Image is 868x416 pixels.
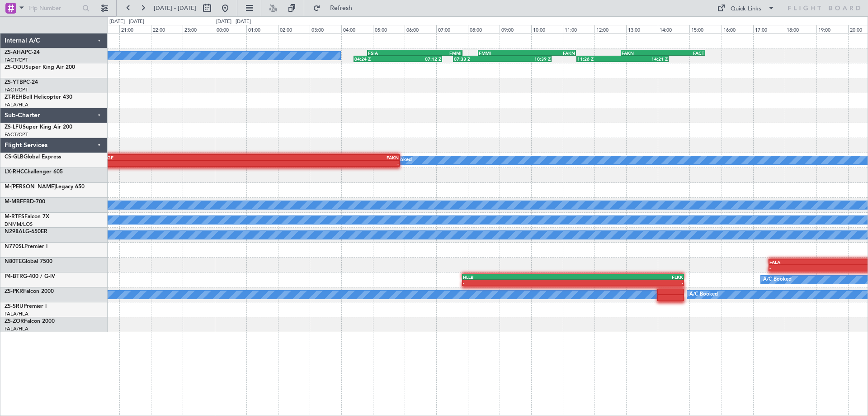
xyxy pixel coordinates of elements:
span: ZS-PKR [5,289,23,294]
div: 12:00 [594,25,626,33]
a: ZS-ODUSuper King Air 200 [5,65,75,70]
div: 03:00 [310,25,341,33]
div: FAKN [622,50,663,56]
div: 19:00 [816,25,848,33]
div: LEGE [102,155,250,160]
div: 04:24 Z [354,56,398,62]
div: 05:00 [373,25,405,33]
div: 02:00 [278,25,310,33]
a: N80TEGlobal 7500 [5,259,52,264]
div: 00:00 [215,25,246,33]
div: HLLB [463,274,573,280]
a: ZS-SRUPremier I [5,304,47,309]
span: ZS-ODU [5,65,25,70]
div: 17:00 [753,25,785,33]
input: Trip Number [28,1,80,15]
div: 11:26 Z [577,56,623,62]
a: N770SLPremier I [5,244,47,249]
a: M-[PERSON_NAME]Legacy 650 [5,184,85,190]
a: M-RTFSFalcon 7X [5,214,49,220]
div: 10:39 Z [502,56,551,62]
div: - [102,161,250,166]
span: M-MBFF [5,199,26,205]
a: ZS-AHAPC-24 [5,50,40,55]
a: FACT/CPT [5,131,28,138]
div: 23:00 [183,25,214,33]
div: Quick Links [731,5,761,14]
div: - [250,161,399,166]
span: N298AL [5,229,25,234]
a: ZS-YTBPC-24 [5,80,38,85]
span: M-RTFS [5,214,24,220]
a: ZS-LFUSuper King Air 200 [5,124,72,130]
div: 08:00 [468,25,500,33]
div: A/C Booked [689,288,718,301]
span: [DATE] - [DATE] [154,4,196,12]
span: ZS-SRU [5,304,24,309]
div: 16:00 [722,25,753,33]
span: CS-GLB [5,154,24,160]
div: FLKK [573,274,683,280]
a: DNMM/LOS [5,221,33,228]
div: 21:00 [119,25,151,33]
div: FMMI [415,50,461,56]
span: ZS-ZOR [5,319,24,324]
a: FALA/HLA [5,311,28,317]
span: M-[PERSON_NAME] [5,184,56,190]
a: ZT-REHBell Helicopter 430 [5,95,72,100]
div: FACT [663,50,704,56]
div: FAKN [250,155,399,160]
a: FALA/HLA [5,101,28,108]
div: 11:00 [563,25,594,33]
div: 06:00 [405,25,436,33]
div: 10:00 [531,25,563,33]
div: 15:00 [689,25,721,33]
a: LX-RHCChallenger 605 [5,169,63,175]
button: Quick Links [712,1,779,15]
button: Refresh [309,1,363,15]
span: ZT-REH [5,95,23,100]
div: [DATE] - [DATE] [109,18,144,26]
span: LX-RHC [5,169,24,175]
div: 13:00 [626,25,658,33]
div: - [463,280,573,286]
div: 07:00 [436,25,468,33]
div: - [573,280,683,286]
div: [DATE] - [DATE] [216,18,251,26]
div: 18:00 [785,25,816,33]
div: FMMI [479,50,527,56]
a: M-MBFFBD-700 [5,199,45,205]
div: 09:00 [500,25,531,33]
div: 22:00 [151,25,183,33]
span: ZS-LFU [5,124,23,130]
div: 07:12 Z [398,56,441,62]
div: 14:00 [658,25,689,33]
div: A/C Booked [763,273,792,287]
div: FSIA [368,50,415,56]
div: 04:00 [341,25,373,33]
a: ZS-ZORFalcon 2000 [5,319,55,324]
a: CS-GLBGlobal Express [5,154,61,160]
div: 14:21 Z [623,56,668,62]
span: ZS-AHA [5,50,25,55]
span: ZS-YTB [5,80,23,85]
span: P4-BTR [5,274,23,279]
a: ZS-PKRFalcon 2000 [5,289,54,294]
a: FALA/HLA [5,325,28,332]
span: N80TE [5,259,22,264]
span: Refresh [322,5,360,11]
span: N770SL [5,244,24,249]
div: 07:33 Z [454,56,502,62]
a: N298ALG-650ER [5,229,47,234]
a: P4-BTRG-400 / G-IV [5,274,55,279]
div: FAKN [527,50,575,56]
a: FACT/CPT [5,57,28,63]
a: FACT/CPT [5,86,28,93]
div: 01:00 [246,25,278,33]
